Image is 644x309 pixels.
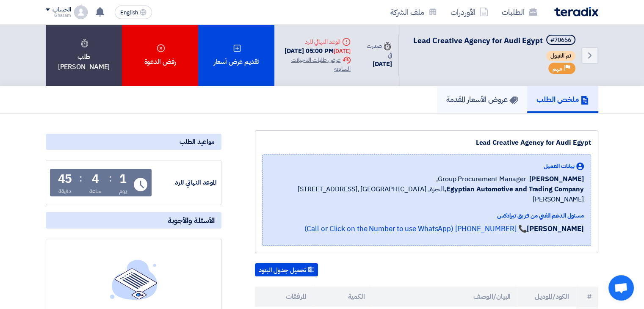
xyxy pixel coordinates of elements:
[436,174,526,184] span: Group Procurement Manager,
[444,184,584,194] b: Egyptian Automotive and Trading Company,
[576,287,598,307] th: #
[444,2,495,22] a: الأوردرات
[544,162,575,171] span: بيانات العميل
[269,211,584,220] div: مسئول الدعم الفني من فريق تيرادكس
[413,35,577,47] h5: Lead Creative Agency for Audi Egypt
[384,2,444,22] a: ملف الشركة
[495,2,544,22] a: الطلبات
[554,7,598,17] img: Teradix logo
[517,287,576,307] th: الكود/الموديل
[446,94,518,104] h5: عروض الأسعار المقدمة
[334,47,351,55] div: [DATE]
[536,94,589,104] h5: ملخص الطلب
[122,25,198,86] div: رفض الدعوة
[92,173,99,185] div: 4
[546,51,575,61] span: تم القبول
[74,6,88,19] img: profile_test.png
[255,263,318,277] button: تحميل جدول البنود
[198,25,274,86] div: تقديم عرض أسعار
[364,59,392,69] div: [DATE]
[58,173,72,185] div: 45
[46,13,71,18] div: Gharam
[46,134,221,150] div: مواعيد الطلب
[53,6,71,14] div: الحساب
[527,223,584,234] strong: [PERSON_NAME]
[255,287,313,307] th: المرفقات
[550,37,571,43] div: #70656
[281,37,351,46] div: الموعد النهائي للرد
[115,6,152,19] button: English
[304,223,527,234] a: 📞 [PHONE_NUMBER] (Call or Click on the Number to use WhatsApp)
[553,65,562,73] span: مهم
[372,287,518,307] th: البيان/الوصف
[608,275,634,301] a: Open chat
[119,187,127,196] div: يوم
[269,184,584,204] span: الجيزة, [GEOGRAPHIC_DATA] ,[STREET_ADDRESS][PERSON_NAME]
[119,173,127,185] div: 1
[527,86,598,113] a: ملخص الطلب
[529,174,584,184] span: [PERSON_NAME]
[168,215,215,225] span: الأسئلة والأجوبة
[110,259,158,299] img: empty_state_list.svg
[437,86,527,113] a: عروض الأسعار المقدمة
[153,178,217,188] div: الموعد النهائي للرد
[281,55,351,73] div: عرض طلبات التاجيلات السابقه
[313,287,372,307] th: الكمية
[46,25,122,86] div: طلب [PERSON_NAME]
[109,171,112,186] div: :
[89,187,102,196] div: ساعة
[262,138,591,148] div: Lead Creative Agency for Audi Egypt
[58,187,72,196] div: دقيقة
[120,10,138,16] span: English
[413,35,543,46] span: Lead Creative Agency for Audi Egypt
[281,46,351,56] div: [DATE] 05:00 PM
[364,41,392,59] div: صدرت في
[79,171,82,186] div: :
